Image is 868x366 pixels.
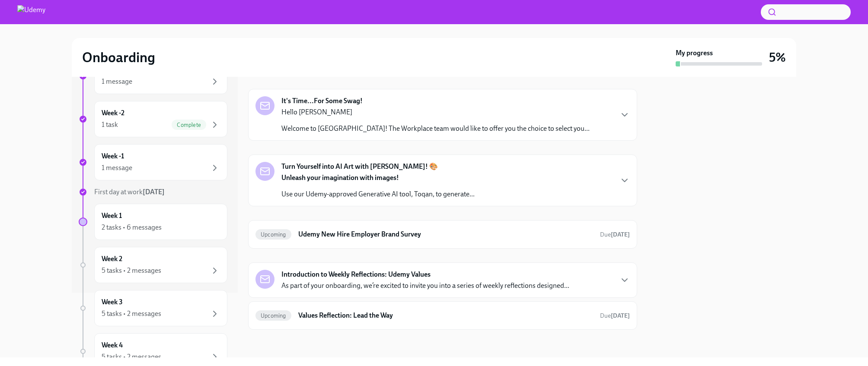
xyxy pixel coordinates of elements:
a: Week -11 message [79,144,227,180]
div: 5 tasks • 2 messages [102,352,161,362]
a: Week 25 tasks • 2 messages [79,247,227,283]
h2: Onboarding [82,49,155,66]
h3: 5% [769,50,786,65]
div: 1 message [102,163,132,173]
p: Welcome to [GEOGRAPHIC_DATA]! The Workplace team would like to offer you the choice to select you... [281,124,590,133]
p: As part of your onboarding, we’re excited to invite you into a series of weekly reflections desig... [281,281,569,290]
strong: It's Time...For Some Swag! [281,96,363,106]
h6: Udemy New Hire Employer Brand Survey [298,230,593,239]
div: 1 task [102,120,118,129]
a: UpcomingUdemy New Hire Employer Brand SurveyDue[DATE] [255,227,630,241]
span: First day at work [94,188,165,196]
div: 2 tasks • 6 messages [102,223,162,232]
strong: [DATE] [143,188,165,196]
strong: [DATE] [611,312,630,319]
span: Upcoming [255,231,291,238]
strong: [DATE] [611,231,630,238]
strong: My progress [676,48,713,58]
strong: Unleash your imagination with images! [281,174,399,182]
a: Week -21 taskComplete [79,101,227,137]
span: Due [600,231,630,238]
p: Use our Udemy-approved Generative AI tool, Toqan, to generate... [281,189,475,199]
img: Udemy [17,5,45,19]
a: UpcomingValues Reflection: Lead the WayDue[DATE] [255,309,630,322]
h6: Week 1 [102,211,122,221]
div: 5 tasks • 2 messages [102,309,161,319]
a: First day at work[DATE] [79,187,227,197]
strong: Introduction to Weekly Reflections: Udemy Values [281,270,431,279]
div: 1 message [102,77,132,86]
h6: Week 2 [102,254,122,264]
span: Complete [172,122,206,128]
a: Week 12 tasks • 6 messages [79,204,227,240]
div: 5 tasks • 2 messages [102,266,161,275]
p: Hello [PERSON_NAME] [281,107,590,117]
span: Upcoming [255,312,291,319]
h6: Week -1 [102,151,124,161]
h6: Week 3 [102,297,123,307]
span: September 17th, 2025 10:00 [600,312,630,320]
strong: Turn Yourself into AI Art with [PERSON_NAME]! 🎨 [281,162,438,171]
span: September 16th, 2025 10:00 [600,230,630,239]
h6: Values Reflection: Lead the Way [298,311,593,320]
h6: Week -2 [102,108,124,118]
a: Week 35 tasks • 2 messages [79,290,227,326]
h6: Week 4 [102,341,123,350]
span: Due [600,312,630,319]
